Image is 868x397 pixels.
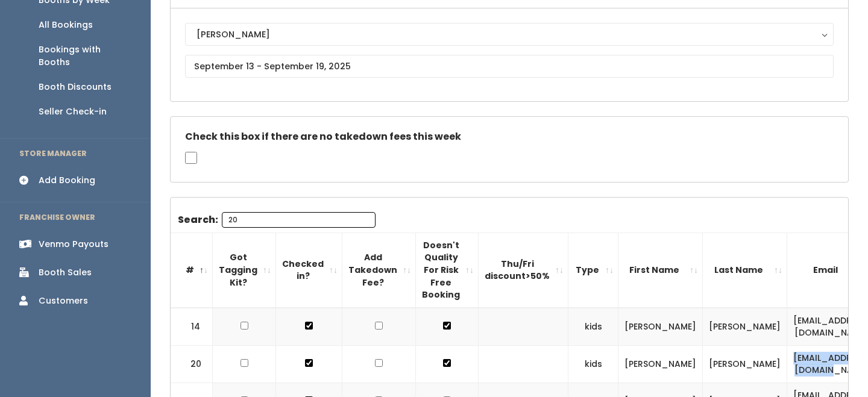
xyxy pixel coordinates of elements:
td: kids [568,308,618,346]
div: Booth Discounts [39,81,112,93]
input: Search: [222,212,376,228]
div: Add Booking [39,174,95,187]
th: Checked in?: activate to sort column ascending [276,233,342,307]
th: Thu/Fri discount&gt;50%: activate to sort column ascending [479,233,568,307]
th: Got Tagging Kit?: activate to sort column ascending [213,233,276,307]
div: Seller Check-in [39,105,107,118]
th: #: activate to sort column descending [171,233,213,307]
td: 20 [171,345,213,383]
td: [PERSON_NAME] [703,308,787,346]
td: [PERSON_NAME] [618,345,703,383]
th: First Name: activate to sort column ascending [618,233,703,307]
label: Search: [178,212,376,228]
button: [PERSON_NAME] [185,23,834,46]
td: 14 [171,308,213,346]
div: [PERSON_NAME] [197,28,822,41]
th: Add Takedown Fee?: activate to sort column ascending [342,233,416,307]
td: kids [568,345,618,383]
td: [PERSON_NAME] [618,308,703,346]
th: Doesn't Quality For Risk Free Booking : activate to sort column ascending [416,233,479,307]
div: Bookings with Booths [39,43,131,69]
td: [PERSON_NAME] [703,345,787,383]
div: Venmo Payouts [39,238,108,251]
div: All Bookings [39,19,93,31]
th: Type: activate to sort column ascending [568,233,618,307]
div: Customers [39,295,88,307]
th: Last Name: activate to sort column ascending [703,233,787,307]
div: Booth Sales [39,266,92,279]
input: September 13 - September 19, 2025 [185,55,834,78]
h5: Check this box if there are no takedown fees this week [185,131,834,142]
